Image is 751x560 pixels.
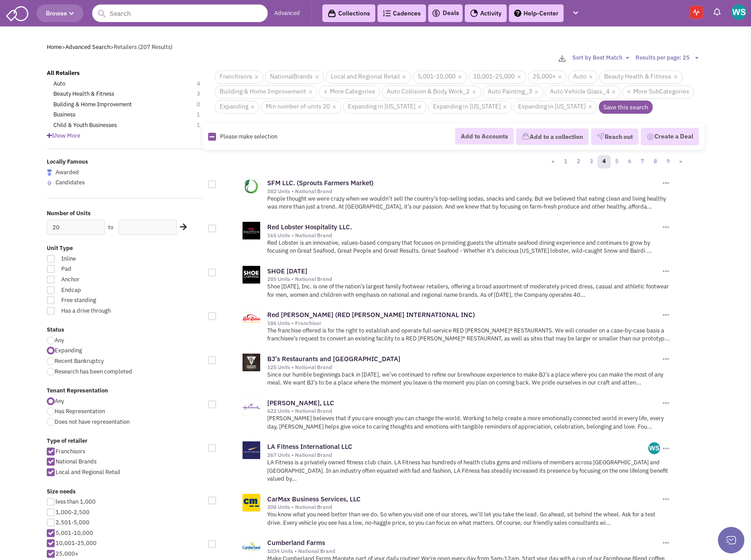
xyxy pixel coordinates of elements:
[646,132,654,142] img: Deal-Dollar.png
[591,128,639,145] button: Reach out
[402,73,406,81] a: ×
[47,169,52,176] img: locallyfamous-largeicon.png
[47,488,203,496] label: Size needs
[56,550,78,557] span: 25,000+
[56,265,153,273] span: Pad
[413,71,467,84] span: 5,001-10,000
[274,9,300,18] a: Advanced
[267,504,661,511] div: 208 Units • National Brand
[308,88,312,96] a: ×
[458,73,462,81] a: ×
[47,158,203,166] label: Locally Famous
[267,399,334,407] a: [PERSON_NAME], LLC
[47,326,203,334] label: Status
[47,69,80,77] b: All Retailers
[558,73,562,81] a: ×
[547,155,560,168] a: «
[56,458,97,465] span: National Brands
[623,155,636,168] a: 6
[267,223,352,231] a: Red Lobster Hospitality LLC.
[56,448,85,455] span: Franchisors
[514,10,521,17] img: help.png
[47,209,203,218] label: Number of Units
[197,121,209,130] span: 1
[377,4,426,22] a: Cadences
[267,276,661,283] div: 285 Units • National Brand
[674,155,687,168] a: »
[585,155,598,168] a: 3
[517,73,521,81] a: ×
[56,498,96,505] span: less than 1,000
[267,267,307,275] a: SHOE [DATE]
[322,4,375,22] a: Collections
[673,73,677,81] a: ×
[56,468,120,476] span: Local and Regional Retail
[468,71,526,84] span: 10,001-25,000
[599,71,682,84] span: Beauty Health & Fitness
[267,495,361,503] a: CarMax Business Services, LLC
[56,276,153,284] span: Anchor
[267,442,352,451] a: LA Fitness International LLC
[267,327,671,343] p: The franchise offered is for the right to establish and operate full-service RED [PERSON_NAME]® R...
[250,103,254,111] a: ×
[267,364,661,371] div: 125 Units • National Brand
[56,307,153,315] span: Has a drive through
[261,101,341,114] span: Min number of units 20
[53,80,65,88] a: Auto
[528,71,567,84] span: 25,000+
[56,539,97,547] span: 10,001-25,000
[522,132,530,140] img: icon-collection-lavender.png
[568,71,598,84] span: Auto
[267,283,671,299] p: Shoe [DATE], Inc. is one of the nation’s largest family footwear retailers, offering a broad asso...
[315,73,319,81] a: ×
[483,86,543,99] span: Auto Painting_3
[208,133,216,141] img: Rectangle.png
[56,508,90,516] span: 1,000-2,500
[37,4,83,22] button: Browse
[56,296,153,305] span: Free standing
[470,9,478,17] img: Activity.png
[55,357,104,365] span: Recent Bankruptcy
[589,73,593,81] a: ×
[267,179,374,187] a: SFM LLC. (Sprouts Farmers Market)
[610,155,624,168] a: 5
[509,4,564,22] a: Help-Center
[472,88,476,96] a: ×
[267,548,661,555] div: 1034 Units • National Brand
[254,73,258,81] a: ×
[267,511,671,527] p: You know what you need better than we do. So when you visit one of our stores, we’ll let you take...
[92,4,268,22] input: Search
[661,155,675,168] a: 9
[56,255,153,263] span: Inline
[599,101,653,114] a: Save this search
[65,43,110,51] a: Advanced Search
[56,286,153,295] span: Endcap
[53,121,117,130] a: Child & Youth Businesses
[432,8,459,19] a: Deals
[513,101,597,114] span: Expanding in [US_STATE]
[55,418,130,426] span: Does not have representation
[649,155,662,168] a: 8
[572,155,585,168] a: 2
[62,43,65,51] span: >
[597,132,605,140] img: VectorPaper_Plane.png
[56,168,79,176] span: Awarded
[588,103,592,111] a: ×
[545,86,620,99] span: Auto Vehicle Glass_4
[53,111,75,119] a: Business
[326,71,411,84] span: Local and Regional Retail
[108,224,113,232] label: to
[55,397,64,405] span: Any
[47,43,62,51] a: Home
[47,69,80,78] a: All Retailers
[319,86,380,99] a: < More Categories
[267,538,325,547] a: Cumberland Farms
[267,459,671,483] p: LA Fitness is a privately owned fitness club chain. LA Fitness has hundreds of health clubs gyms ...
[534,88,538,96] a: ×
[53,101,132,109] a: Building & Home Improvement
[382,86,481,99] span: Auto Collision & Body Work_2
[332,103,336,111] a: ×
[55,336,64,344] span: Any
[731,4,747,20] img: Wil Scofield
